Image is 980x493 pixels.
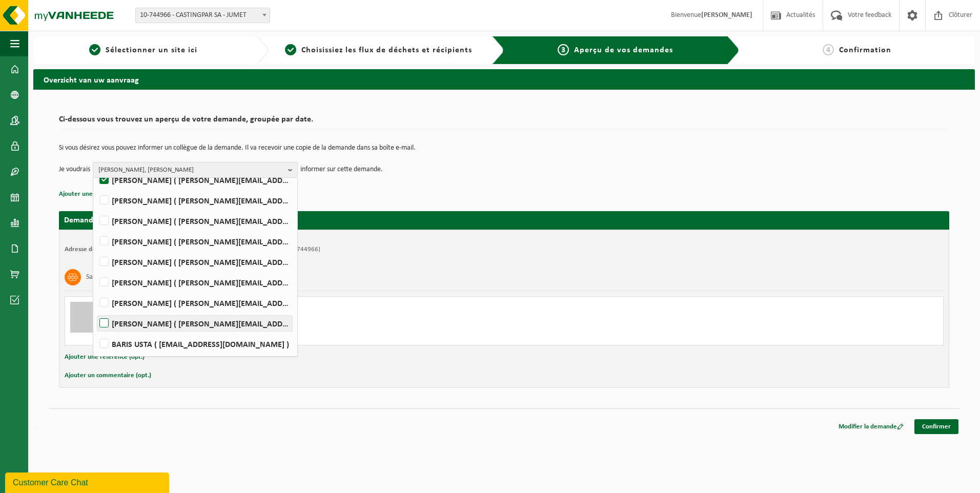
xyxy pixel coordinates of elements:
[65,246,129,253] strong: Adresse de placement:
[5,470,171,493] iframe: chat widget
[97,254,292,270] label: [PERSON_NAME] ( [PERSON_NAME][EMAIL_ADDRESS][DOMAIN_NAME] )
[89,44,100,55] span: 1
[64,216,141,224] strong: Demande pour [DATE]
[135,8,270,23] span: 10-744966 - CASTINGPAR SA - JUMET
[97,295,292,311] label: [PERSON_NAME] ( [PERSON_NAME][EMAIL_ADDRESS][DOMAIN_NAME] )
[97,172,292,188] label: [PERSON_NAME] ( [PERSON_NAME][EMAIL_ADDRESS][DOMAIN_NAME] )
[98,162,284,178] span: [PERSON_NAME], [PERSON_NAME]
[86,269,136,285] h3: Sable de fonderie
[111,332,545,340] div: Nombre: 1
[831,419,911,434] a: Modifier la demande
[97,316,292,331] label: [PERSON_NAME] ( [PERSON_NAME][EMAIL_ADDRESS][DOMAIN_NAME] )
[97,193,292,208] label: [PERSON_NAME] ( [PERSON_NAME][EMAIL_ADDRESS][DOMAIN_NAME] )
[914,419,958,434] a: Confirmer
[136,8,270,23] span: 10-744966 - CASTINGPAR SA - JUMET
[285,44,296,55] span: 2
[38,44,248,56] a: 1Sélectionner un site ici
[59,188,139,201] button: Ajouter une référence (opt.)
[65,369,151,382] button: Ajouter un commentaire (opt.)
[300,162,383,177] p: informer sur cette demande.
[59,115,949,129] h2: Ci-dessous vous trouvez un aperçu de votre demande, groupée par date.
[301,46,472,54] span: Choisissiez les flux de déchets et récipients
[33,69,975,89] h2: Overzicht van uw aanvraag
[93,162,298,177] button: [PERSON_NAME], [PERSON_NAME]
[97,234,292,249] label: [PERSON_NAME] ( [PERSON_NAME][EMAIL_ADDRESS][DOMAIN_NAME] )
[97,336,292,352] label: BARIS USTA ( [EMAIL_ADDRESS][DOMAIN_NAME] )
[274,44,483,56] a: 2Choisissiez les flux de déchets et récipients
[574,46,673,54] span: Aperçu de vos demandes
[701,11,752,19] strong: [PERSON_NAME]
[97,275,292,290] label: [PERSON_NAME] ( [PERSON_NAME][EMAIL_ADDRESS][DOMAIN_NAME] )
[839,46,891,54] span: Confirmation
[106,46,197,54] span: Sélectionner un site ici
[59,145,949,152] p: Si vous désirez vous pouvez informer un collègue de la demande. Il va recevoir une copie de la de...
[59,162,90,177] p: Je voudrais
[111,318,545,326] div: Enlever et replacer le conteneur
[97,213,292,229] label: [PERSON_NAME] ( [PERSON_NAME][EMAIL_ADDRESS][DOMAIN_NAME] )
[65,351,145,364] button: Ajouter une référence (opt.)
[823,44,834,55] span: 4
[558,44,569,55] span: 3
